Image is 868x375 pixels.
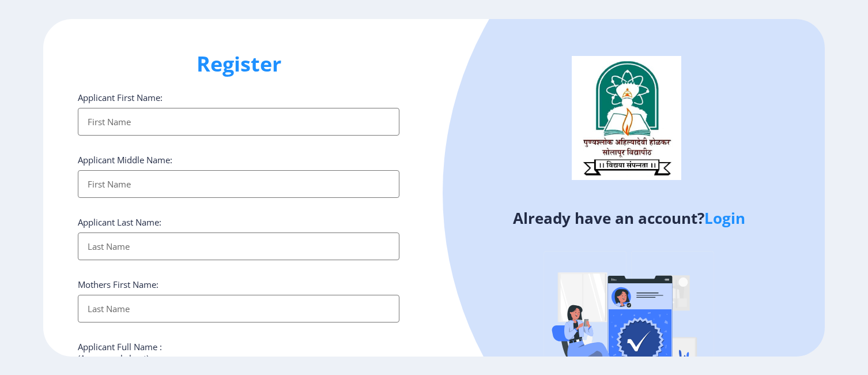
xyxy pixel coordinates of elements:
[78,216,161,228] label: Applicant Last Name:
[78,108,399,136] input: First Name
[78,92,163,103] label: Applicant First Name:
[78,50,399,78] h1: Register
[78,170,399,198] input: First Name
[704,208,745,228] a: Login
[78,295,399,322] input: Last Name
[572,56,681,179] img: logo
[78,232,399,260] input: Last Name
[78,341,162,364] label: Applicant Full Name : (As on marksheet)
[78,279,158,290] label: Mothers First Name:
[443,209,816,227] h4: Already have an account?
[78,154,172,166] label: Applicant Middle Name:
